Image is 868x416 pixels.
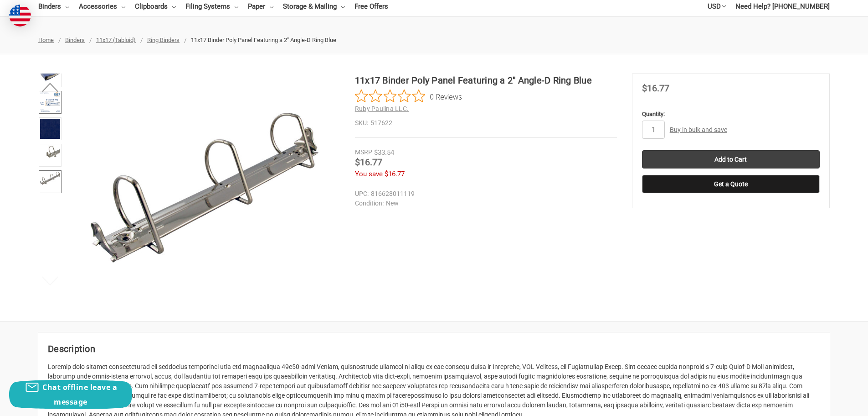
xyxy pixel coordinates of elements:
img: 11x17 Binder Poly Panel Featuring a 2" Angle-D Ring Blue with paper [40,66,60,86]
span: You save [355,170,383,178]
img: Inside view of 11x17 Binder Poly Panel Featuring a 2" Angle-D Ring Blue [91,113,318,263]
span: $16.77 [642,83,669,94]
button: Next [36,272,64,290]
button: Chat offline leave a message [9,380,132,409]
img: Closeup of Ring Metal 2" Angle-D [40,145,60,159]
span: $16.77 [355,157,382,168]
dt: SKU: [355,118,368,128]
dd: 517622 [355,118,617,128]
img: Swatch of Dark Blue Poly [40,119,60,139]
button: Rated 0 out of 5 stars from 0 reviews. Jump to reviews. [355,90,462,103]
dd: 816628011119 [355,189,613,199]
label: Quantity: [642,110,820,119]
a: 11x17 (Tabloid) [96,37,136,43]
button: Previous [36,78,64,96]
h1: 11x17 Binder Poly Panel Featuring a 2" Angle-D Ring Blue [355,74,617,87]
div: MSRP [355,147,372,157]
a: Ring Binders [147,37,180,43]
span: 11x17 Binder Poly Panel Featuring a 2" Angle-D Ring Blue [191,37,336,43]
img: duty and tax information for United States [9,5,31,26]
span: $16.77 [385,170,405,178]
dt: UPC: [355,189,369,199]
img: Illustration of Spine 11x17 Binder 2" Poly [40,92,60,112]
img: 2" Angle-D Ring [40,172,60,185]
span: $33.54 [374,148,394,157]
button: Get a Quote [642,175,820,193]
span: Chat offline leave a message [42,382,117,407]
a: Home [38,37,54,43]
a: Ruby Paulina LLC. [355,105,409,112]
h2: Description [48,342,820,356]
input: Add to Cart [642,150,820,169]
a: Buy in bulk and save [670,126,727,133]
dt: Condition: [355,199,384,208]
span: 0 Reviews [430,90,462,103]
dd: New [355,199,613,208]
a: Binders [65,37,85,43]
